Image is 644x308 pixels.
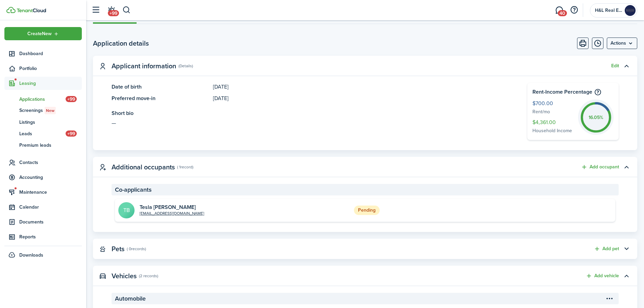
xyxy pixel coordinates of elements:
[592,38,603,49] button: Timeline
[127,246,146,252] panel-main-subtitle: ( 0 records )
[532,118,575,127] span: $4,361.00
[177,164,193,170] panel-main-subtitle: ( 1 record )
[108,10,119,16] span: +99
[112,184,619,195] panel-main-section-header: Co-applicants
[115,294,146,303] span: Automobile
[4,47,82,60] a: Dashboard
[607,38,637,49] menu-btn: Actions
[17,8,46,13] img: TenantCloud
[594,245,619,253] button: Add pet
[213,83,507,91] panel-main-description: [DATE]
[112,272,137,280] panel-main-title: Vehicles
[4,105,82,116] a: ScreeningsNew
[19,233,82,240] span: Reports
[611,63,619,69] button: Edit
[568,4,580,16] button: Open resource center
[93,38,149,48] h2: Application details
[46,108,54,114] span: New
[532,127,575,135] span: Household Income
[607,38,637,49] button: Open menu
[19,80,82,87] span: Leasing
[93,83,637,150] panel-main-body: Toggle accordion
[19,159,82,166] span: Contacts
[6,7,16,13] img: TenantCloud
[532,108,575,116] span: Rent/mo
[112,163,175,171] panel-main-title: Additional occupants
[122,4,131,16] button: Search
[532,99,575,108] span: $700.00
[4,230,82,243] a: Reports
[19,65,82,72] span: Portfolio
[19,252,43,259] span: Downloads
[558,10,567,16] span: 40
[19,204,82,211] span: Calendar
[19,218,82,226] span: Documents
[4,139,82,151] a: Premium leads
[112,94,210,102] panel-main-title: Preferred move-in
[4,116,82,128] a: Listings
[553,2,566,19] a: Messaging
[532,88,614,96] h4: Rent-Income Percentage
[577,38,589,49] button: Print
[112,62,176,70] panel-main-title: Applicant information
[93,184,637,232] panel-main-body: Toggle accordion
[140,204,204,210] h2: Tesla Beeman
[27,31,52,36] span: Create New
[4,93,82,105] a: Applications+99
[595,8,622,13] span: H&L Real Estate Property Management Company
[178,63,193,69] panel-main-subtitle: (Details)
[354,206,380,215] status: Pending
[112,119,507,127] see-more: —
[19,130,66,137] span: Leads
[140,210,204,216] a: [EMAIL_ADDRESS][DOMAIN_NAME]
[621,270,632,282] button: Toggle accordion
[19,174,82,181] span: Accounting
[118,202,135,218] avatar-text: TB
[19,189,82,196] span: Maintenance
[4,128,82,139] a: Leads+99
[19,96,66,103] span: Applications
[213,94,507,102] panel-main-description: [DATE]
[112,109,507,117] panel-main-title: Short bio
[621,161,632,173] button: Toggle accordion
[621,243,632,255] button: Toggle accordion
[625,5,636,16] img: H&L Real Estate Property Management Company
[112,83,210,91] panel-main-title: Date of birth
[19,50,82,57] span: Dashboard
[19,119,82,126] span: Listings
[112,245,124,253] panel-main-title: Pets
[581,163,619,171] button: Add occupant
[139,273,158,279] panel-main-subtitle: (2 records)
[89,4,102,17] button: Open sidebar
[105,2,118,19] a: Notifications
[621,60,632,72] button: Toggle accordion
[66,96,77,102] span: +99
[586,272,619,280] button: Add vehicle
[19,142,82,149] span: Premium leads
[66,131,77,137] span: +99
[19,107,82,114] span: Screenings
[604,293,615,304] button: Open menu
[4,27,82,40] button: Open menu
